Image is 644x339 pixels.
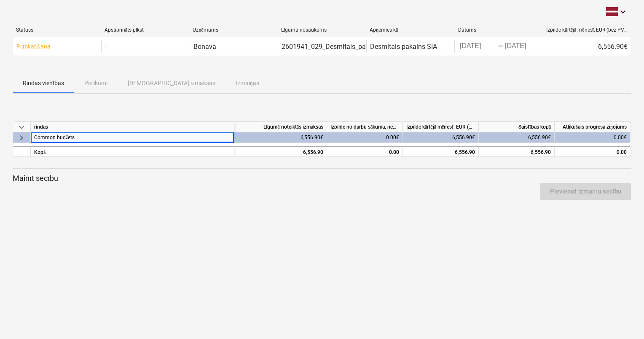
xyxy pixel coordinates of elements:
[16,27,98,33] div: Statuss
[546,27,628,33] div: Izpilde kārtējā mēnesī, EUR (bez PVN)
[23,79,64,88] p: Rindas vienības
[618,7,628,17] i: keyboard_arrow_down
[13,173,631,183] p: Mainīt secību
[479,122,555,132] div: Saistības kopā
[370,27,451,33] div: Apņemies kā
[282,43,522,51] div: 2601941_029_Desmitais_pakalns_SIA_20250605_Ligums_zoga_izbuve_MR1.pdf
[403,122,479,132] div: Izpilde kārtējā mēnesī, EUR (bez PVN)
[403,132,479,143] div: 6,556.90€
[193,27,274,33] div: Uzņēmums
[458,40,498,52] input: Sākuma datums
[479,132,555,143] div: 6,556.90€
[16,132,27,143] span: keyboard_arrow_right
[555,122,631,132] div: Atlikušais progresa ziņojums
[503,40,543,52] input: Beigu datums
[16,122,27,132] span: keyboard_arrow_down
[558,147,627,158] div: 0.00
[406,147,475,158] div: 6,556.90
[234,132,327,143] div: 6,556.90€
[458,27,540,33] div: Datums
[238,147,323,158] div: 6,556.90
[234,122,327,132] div: Līgumā noteiktās izmaksas
[31,146,234,157] div: Kopā
[31,122,234,132] div: rindas
[479,146,555,157] div: 6,556.90
[543,40,631,53] div: 6,556.90€
[193,43,216,51] div: Bonava
[498,44,503,49] div: -
[34,132,231,143] div: Common budžets
[16,42,51,51] p: Pārskatīšana
[281,27,363,33] div: Līguma nosaukums
[327,122,403,132] div: Izpilde no darbu sākuma, neskaitot kārtējā mēneša izpildi
[105,27,186,33] div: Apstiprināts plkst
[105,43,107,51] div: -
[330,147,399,158] div: 0.00
[327,132,403,143] div: 0.00€
[555,132,631,143] div: 0.00€
[370,43,437,51] div: Desmitais pakalns SIA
